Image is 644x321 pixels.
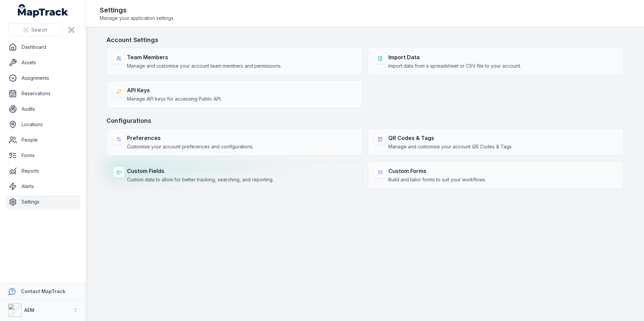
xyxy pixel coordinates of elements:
a: Settings [5,195,80,209]
a: API KeysManage API keys for accessing Public API. [106,80,362,108]
strong: Preferences [127,134,254,142]
strong: Import Data [388,53,521,61]
strong: Team Members [127,53,282,61]
span: Custom data to allow for better tracking, searching, and reporting. [127,176,273,183]
a: Locations [5,118,80,131]
strong: Custom Fields [127,167,273,175]
a: Reports [5,164,80,178]
a: Dashboard [5,40,80,54]
strong: API Keys [127,86,222,94]
a: Import DataImport data from a spreadsheet or CSV file to your account. [368,47,624,75]
h3: Account Settings [106,35,624,45]
a: Assets [5,56,80,69]
button: Search [8,24,62,36]
a: QR Codes & TagsManage and customise your account QR Codes & Tags. [368,128,624,156]
a: Alerts [5,180,80,193]
span: Manage and customise your account QR Codes & Tags. [388,143,513,150]
span: Manage API keys for accessing Public API. [127,96,222,102]
a: Forms [5,149,80,162]
h2: Settings [100,5,174,15]
a: PreferencesCustomise your account preferences and configurations. [106,128,362,156]
strong: QR Codes & Tags [388,134,513,142]
a: People [5,133,80,147]
a: Reservations [5,87,80,100]
strong: Contact MapTrack [21,288,65,294]
a: Custom FieldsCustom data to allow for better tracking, searching, and reporting. [106,161,362,189]
span: Import data from a spreadsheet or CSV file to your account. [388,63,521,69]
span: Customise your account preferences and configurations. [127,143,254,150]
h3: Configurations [106,116,624,126]
a: Assignments [5,71,80,85]
a: Team MembersManage and customise your account team members and permissions. [106,47,362,75]
a: Custom FormsBuild and tailor forms to suit your workflows. [368,161,624,189]
span: Search [31,27,47,33]
span: Manage and customise your account team members and permissions. [127,63,282,69]
a: Audits [5,102,80,116]
span: Manage your application settings. [100,15,174,22]
a: MapTrack [18,4,68,17]
span: Build and tailor forms to suit your workflows. [388,176,486,183]
strong: Custom Forms [388,167,486,175]
strong: AEM [24,307,34,313]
